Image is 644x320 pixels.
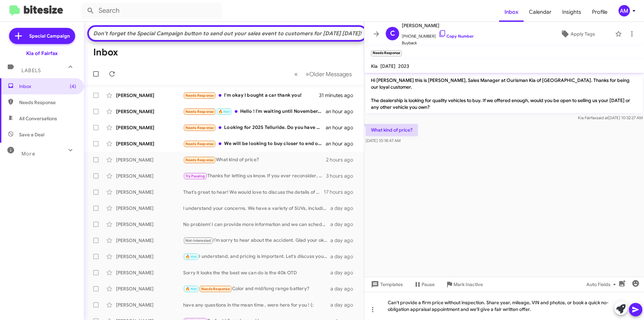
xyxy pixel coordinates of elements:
span: Try Pausing [185,174,205,178]
div: Hello ! I'm waiting until November, so if the car is available I would come down there [183,108,326,116]
p: Hi [PERSON_NAME] this is [PERSON_NAME], Sales Manager at Ourisman Kia of [GEOGRAPHIC_DATA]. Thank... [366,74,643,113]
span: « [294,70,298,78]
small: Needs Response [371,50,402,56]
div: Color and mid/long range battery? [183,285,330,293]
div: 31 minutes ago [319,92,359,99]
div: a day ago [330,285,359,292]
div: I’m sorry to hear about the accident. Glad your okay ! [183,237,330,244]
div: 3 hours ago [326,173,359,179]
div: [PERSON_NAME] [116,156,183,163]
span: Needs Response [185,93,214,98]
span: [PHONE_NUMBER] [402,30,474,40]
div: [PERSON_NAME] [116,140,183,147]
div: [PERSON_NAME] [116,92,183,99]
span: Labels [21,67,41,74]
div: [PERSON_NAME] [116,124,183,131]
button: Pause [408,278,440,290]
span: Needs Response [19,99,76,106]
nav: Page navigation example [290,67,356,81]
span: [DATE] [380,63,395,69]
button: AM [613,5,637,16]
button: Previous [290,67,302,81]
div: [PERSON_NAME] [116,205,183,212]
div: AM [619,5,630,16]
div: [PERSON_NAME] [116,269,183,276]
span: Buyback [402,40,474,46]
div: I'm okay I bought a car thank you! [183,92,319,99]
div: [PERSON_NAME] [116,237,183,244]
div: [PERSON_NAME] [116,173,183,179]
span: Needs Response [185,142,214,146]
div: a day ago [330,253,359,260]
a: Copy Number [438,34,474,39]
span: said at [596,115,608,120]
span: [PERSON_NAME] [402,21,474,30]
h1: Inbox [93,47,118,58]
div: 2 hours ago [326,156,359,163]
div: [PERSON_NAME] [116,285,183,292]
span: Not-Interested [185,238,211,243]
div: What kind of price? [183,156,326,164]
span: Auto Fields [586,278,619,290]
div: [PERSON_NAME] [116,221,183,228]
div: Can't provide a firm price without inspection. Share year, mileage, VIN and photos, or book a qui... [364,292,644,320]
a: Insights [557,2,587,22]
span: Apply Tags [571,28,595,40]
span: Inbox [19,83,76,90]
span: Mark Inactive [453,278,483,290]
span: Special Campaign [29,33,70,39]
span: [DATE] 10:18:47 AM [366,138,400,143]
div: 17 hours ago [324,189,359,195]
input: Search [81,3,222,19]
span: Save a Deal [19,131,44,138]
div: an hour ago [326,124,359,131]
div: a day ago [330,302,359,308]
div: [PERSON_NAME] [116,253,183,260]
div: a day ago [330,269,359,276]
div: I understand, and pricing is important. Let's discuss your vehicle's value! When can you come in ... [183,253,330,261]
div: Don't forget the Special Campaign button to send out your sales event to customers for [DATE] [DA... [92,30,363,37]
span: 2023 [398,63,409,69]
div: an hour ago [326,140,359,147]
a: Inbox [499,2,524,22]
div: [PERSON_NAME] [116,189,183,195]
span: C [390,28,395,39]
div: Kia of Fairfax [26,50,58,57]
span: 🔥 Hot [218,109,230,114]
span: All Conversations [19,115,57,122]
a: Special Campaign [9,28,75,44]
button: Apply Tags [543,28,612,40]
span: Kia [371,63,378,69]
span: » [306,70,309,78]
div: Thanks for letting us know. If you ever reconsider, we'd be happy to provide a no-obligation offe... [183,172,326,180]
span: Needs Response [201,287,230,291]
a: Profile [587,2,613,22]
span: Needs Response [185,126,214,130]
span: Older Messages [309,71,352,78]
div: a day ago [330,237,359,244]
span: Needs Response [185,158,214,162]
div: We will be looking to buy closer to end of the month - either 2025 or 2026 Sportage prestige. [183,140,326,148]
div: Looking for 2025 Telluride. Do you have any available? [183,124,326,132]
div: [PERSON_NAME] [116,302,183,308]
div: have any questions in the mean time , were here for you ! (: [183,302,330,308]
div: No problem! I can provide more information and we can schedule an appointment for the weekend. Wh... [183,221,330,228]
div: [PERSON_NAME] [116,108,183,115]
div: I understand your concerns. We have a variety of SUVs, including hybrids and gas models. Would yo... [183,205,330,212]
a: Calendar [524,2,557,22]
span: Templates [370,278,403,290]
span: Needs Response [185,109,214,114]
span: 🔥 Hot [185,255,197,259]
button: Mark Inactive [440,278,488,290]
span: (4) [70,83,76,90]
div: Sorry it looks the the best we can do is the 40k OTD [183,269,330,276]
span: Pause [422,278,435,290]
p: What kind of price? [366,124,418,136]
span: More [21,151,35,157]
button: Auto Fields [581,278,624,290]
button: Next [302,67,356,81]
